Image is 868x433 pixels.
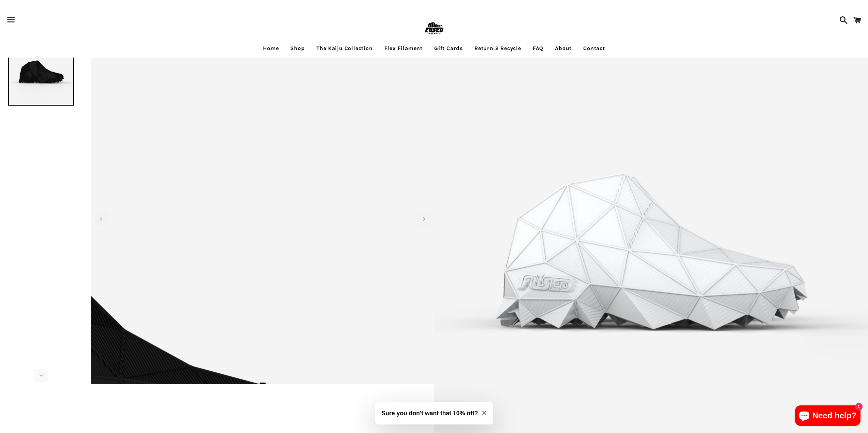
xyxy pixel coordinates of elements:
[578,40,610,57] a: Contact
[260,383,266,384] span: Go to slide 1
[311,40,378,57] a: The Kaiju Collection
[379,40,428,57] a: Flex Filament
[258,40,284,57] a: Home
[528,40,548,57] a: FAQ
[423,18,445,40] img: FUSEDfootwear
[469,40,526,57] a: Return 2 Recycle
[8,40,74,106] img: [3D printed Shoes] - lightweight custom 3dprinted shoes sneakers sandals fused footwear
[793,405,863,428] inbox-online-store-chat: Shopify online store chat
[429,40,468,57] a: Gift Cards
[417,212,431,226] div: Next slide
[94,212,108,226] div: Previous slide
[285,40,310,57] a: Shop
[550,40,577,57] a: About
